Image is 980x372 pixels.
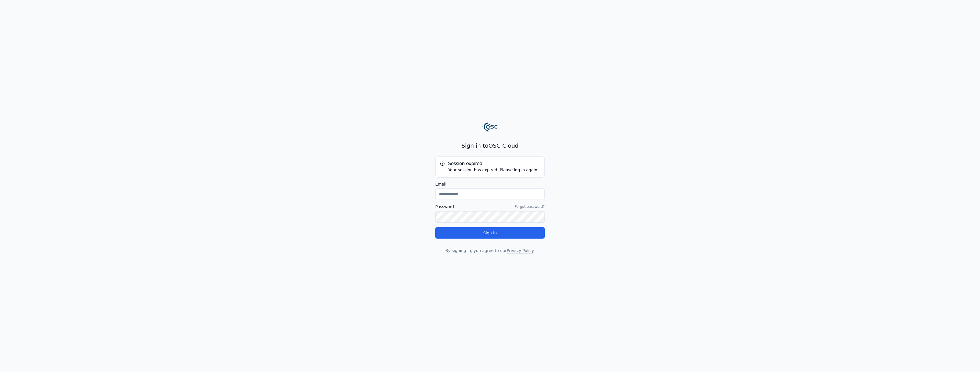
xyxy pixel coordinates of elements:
[435,205,454,209] label: Password
[435,248,545,253] p: By signing in, you agree to our .
[440,161,540,166] h5: Session expired
[440,167,540,173] div: Your session has expired. Please log in again.
[515,204,545,209] a: Forgot password?
[435,182,545,186] label: Email
[435,142,545,150] h2: Sign in to OSC Cloud
[482,119,498,135] img: Logo
[435,227,545,239] button: Sign in
[507,248,533,253] a: Privacy Policy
